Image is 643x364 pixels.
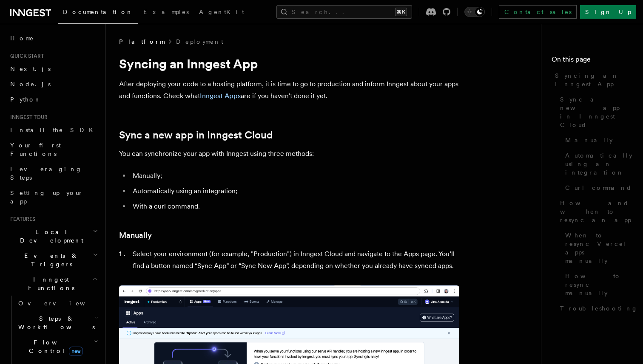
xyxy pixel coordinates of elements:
span: new [69,347,83,356]
p: You can synchronize your app with Inngest using three methods: [119,148,459,160]
a: Documentation [58,3,138,24]
a: Examples [138,3,194,23]
span: Syncing an Inngest App [555,71,633,88]
li: Automatically using an integration; [130,185,459,197]
a: Sync a new app in Inngest Cloud [557,92,633,133]
li: With a curl command. [130,200,459,212]
button: Flow Controlnew [15,335,100,358]
a: How and when to resync an app [557,195,633,228]
span: Node.js [10,81,51,87]
a: Python [7,92,100,107]
a: Install the SDK [7,122,100,138]
a: Manually [562,133,633,148]
span: Troubleshooting [560,304,638,313]
span: Home [10,34,34,42]
a: AgentKit [194,3,249,23]
span: Features [7,216,35,223]
span: Manually [565,136,613,144]
a: Home [7,31,100,46]
a: Overview [15,296,100,311]
span: Local Development [7,228,93,245]
span: Platform [119,37,164,46]
span: Sync a new app in Inngest Cloud [560,95,633,129]
a: How to resync manually [562,268,633,301]
span: When to resync Vercel apps manually [565,231,633,265]
button: Search...⌘K [276,5,412,19]
li: Manually; [130,170,459,182]
span: Steps & Workflows [15,314,95,331]
p: After deploying your code to a hosting platform, it is time to go to production and inform Innges... [119,78,459,102]
h4: On this page [552,54,633,68]
a: Sign Up [580,5,636,19]
span: How to resync manually [565,272,633,297]
span: Inngest Functions [7,275,92,292]
span: Flow Control [15,338,94,355]
button: Inngest Functions [7,272,100,296]
span: Next.js [10,65,51,72]
span: Quick start [7,53,44,59]
a: Contact sales [499,5,577,19]
li: Select your environment (for example, "Production") in Inngest Cloud and navigate to the Apps pag... [130,248,459,272]
span: Events & Triggers [7,251,93,268]
span: Leveraging Steps [10,166,82,181]
span: Install the SDK [10,127,98,133]
button: Local Development [7,224,100,248]
a: Node.js [7,76,100,92]
span: Curl command [565,183,632,192]
a: When to resync Vercel apps manually [562,228,633,268]
a: Curl command [562,180,633,195]
a: Deployment [176,37,223,46]
a: Automatically using an integration [562,148,633,180]
span: AgentKit [199,8,244,15]
a: Your first Functions [7,138,100,161]
span: Automatically using an integration [565,151,633,177]
span: Your first Functions [10,142,61,157]
a: Setting up your app [7,185,100,209]
a: Leveraging Steps [7,161,100,185]
span: Python [10,96,41,103]
span: Overview [18,300,106,307]
span: Setting up your app [10,189,83,205]
button: Events & Triggers [7,248,100,272]
h1: Syncing an Inngest App [119,56,459,71]
a: Troubleshooting [557,301,633,316]
a: Next.js [7,61,100,76]
a: Inngest Apps [200,92,241,100]
kbd: ⌘K [395,8,407,16]
span: Inngest tour [7,114,48,121]
button: Toggle dark mode [464,7,485,17]
span: Examples [143,8,189,15]
a: Sync a new app in Inngest Cloud [119,129,273,141]
a: Syncing an Inngest App [552,68,633,92]
a: Manually [119,229,152,241]
span: How and when to resync an app [560,199,633,224]
button: Steps & Workflows [15,311,100,335]
span: Documentation [63,8,133,15]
